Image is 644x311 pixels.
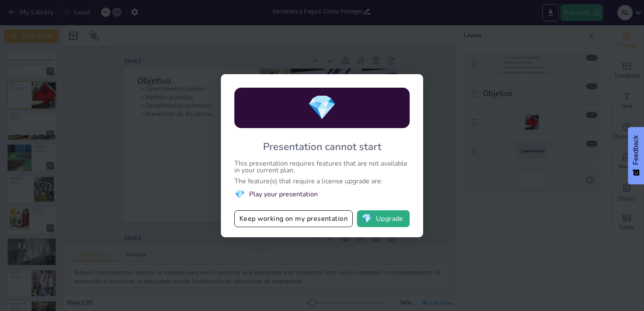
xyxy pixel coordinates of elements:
span: diamond [362,214,372,223]
button: Feedback - Show survey [628,127,644,184]
div: The feature(s) that require a license upgrade are: [234,178,410,185]
div: Presentation cannot start [263,140,381,153]
span: diamond [234,189,245,200]
li: Play your presentation [234,189,410,200]
button: diamondUpgrade [357,210,410,227]
span: Feedback [632,135,640,165]
div: This presentation requires features that are not available in your current plan. [234,160,410,174]
span: diamond [307,91,337,124]
button: Keep working on my presentation [234,210,353,227]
